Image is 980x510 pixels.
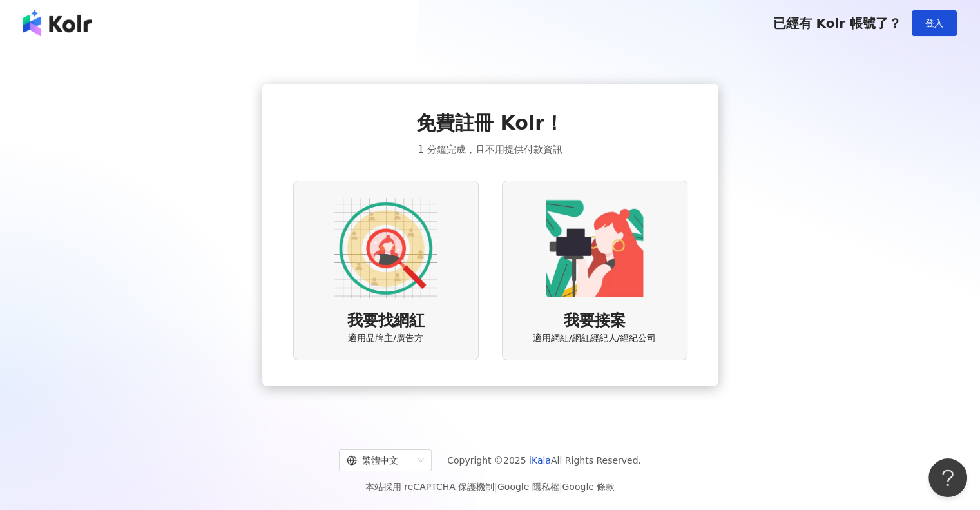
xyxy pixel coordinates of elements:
span: 適用網紅/網紅經紀人/經紀公司 [533,332,656,345]
span: Copyright © 2025 All Rights Reserved. [447,453,641,468]
span: 我要接案 [564,310,626,332]
a: iKala [529,455,551,466]
span: 登入 [925,18,943,28]
span: 我要找網紅 [347,310,425,332]
div: 繁體中文 [347,450,412,471]
span: 本站採用 reCAPTCHA 保護機制 [365,479,615,495]
img: AD identity option [334,197,437,300]
a: Google 條款 [562,482,615,492]
span: 適用品牌主/廣告方 [348,332,423,345]
a: Google 隱私權 [497,482,559,492]
span: 免費註冊 Kolr！ [416,110,564,137]
img: KOL identity option [543,197,646,300]
img: logo [23,10,92,36]
span: 1 分鐘完成，且不用提供付款資訊 [418,142,562,157]
span: | [494,482,497,492]
span: | [559,482,562,492]
span: 已經有 Kolr 帳號了？ [773,15,901,31]
button: 登入 [912,10,957,36]
iframe: Help Scout Beacon - Open [928,458,967,497]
